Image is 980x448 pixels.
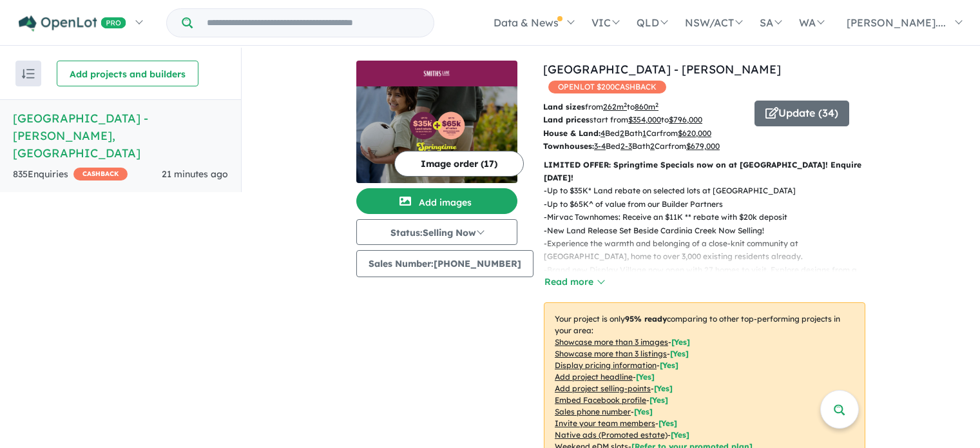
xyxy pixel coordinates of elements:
p: LIMITED OFFER: Springtime Specials now on at [GEOGRAPHIC_DATA]! Enquire [DATE]! [544,159,865,185]
span: to [661,115,702,124]
u: Add project headline [555,372,633,382]
button: Update (34) [754,101,849,126]
p: - New Land Release Set Beside Cardinia Creek Now Selling! [544,224,876,237]
a: [GEOGRAPHIC_DATA] - [PERSON_NAME] [543,62,781,77]
b: Townhouses: [543,141,594,151]
p: - Mirvac Townhomes: Receive an $11K ** rebate with $20k deposit [544,211,876,224]
button: Add images [356,188,517,214]
span: [ Yes ] [649,395,668,405]
u: Sales phone number [555,407,631,416]
u: Embed Facebook profile [555,395,646,405]
button: Image order (17) [394,151,524,177]
div: 835 Enquir ies [13,167,128,182]
u: $ 796,000 [669,115,702,124]
u: 2 [620,128,624,138]
u: 4 [600,128,605,138]
sup: 2 [655,101,658,108]
button: Status:Selling Now [356,219,517,245]
u: $ 354,000 [628,115,661,124]
u: 3-4 [594,141,606,151]
b: Land sizes [543,102,585,112]
u: Display pricing information [555,360,657,370]
p: Bed Bath Car from [543,127,745,140]
span: [ Yes ] [636,372,655,382]
u: Showcase more than 3 listings [555,349,667,358]
img: sort.svg [22,69,35,79]
span: [PERSON_NAME].... [847,16,946,29]
u: Showcase more than 3 images [555,337,668,347]
span: [Yes] [671,430,689,440]
u: Native ads (Promoted estate) [555,430,668,440]
button: Read more [544,275,604,289]
span: [ Yes ] [660,360,678,370]
b: House & Land: [543,128,600,138]
input: Try estate name, suburb, builder or developer [195,9,431,37]
u: 2-3 [620,141,632,151]
b: Land prices [543,115,590,124]
img: Smiths Lane Estate - Clyde North [356,86,517,183]
u: $ 620,000 [678,128,711,138]
span: [ Yes ] [654,384,673,393]
img: Openlot PRO Logo White [19,15,126,32]
span: [ Yes ] [658,418,677,428]
p: - Up to $35K* Land rebate on selected lots at [GEOGRAPHIC_DATA] [544,184,876,197]
u: Invite your team members [555,418,655,428]
span: OPENLOT $ 200 CASHBACK [548,81,666,93]
u: Add project selling-points [555,384,651,393]
span: [ Yes ] [634,407,653,416]
p: from [543,101,745,113]
b: 95 % ready [625,314,667,324]
h5: [GEOGRAPHIC_DATA] - [PERSON_NAME] , [GEOGRAPHIC_DATA] [13,110,228,162]
a: Smiths Lane Estate - Clyde North LogoSmiths Lane Estate - Clyde North [356,61,517,183]
span: to [627,102,658,112]
button: Sales Number:[PHONE_NUMBER] [356,250,533,277]
span: [ Yes ] [670,349,689,358]
u: 860 m [635,102,658,112]
p: start from [543,113,745,126]
u: 262 m [603,102,627,112]
span: [ Yes ] [671,337,690,347]
span: 21 minutes ago [162,168,228,180]
sup: 2 [624,101,627,108]
p: - Experience the warmth and belonging of a close-knit community at [GEOGRAPHIC_DATA], home to ove... [544,237,876,264]
img: Smiths Lane Estate - Clyde North Logo [361,66,512,81]
p: - Up to $65K^ of value from our Builder Partners [544,198,876,211]
p: Bed Bath Car from [543,140,745,153]
u: $ 679,000 [686,141,720,151]
u: 1 [642,128,646,138]
u: 2 [650,141,655,151]
p: - Brand new Display Village now open with 27 homes to visit. Explore designs from a range of buil... [544,264,876,303]
span: CASHBACK [73,168,128,180]
button: Add projects and builders [57,61,198,86]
